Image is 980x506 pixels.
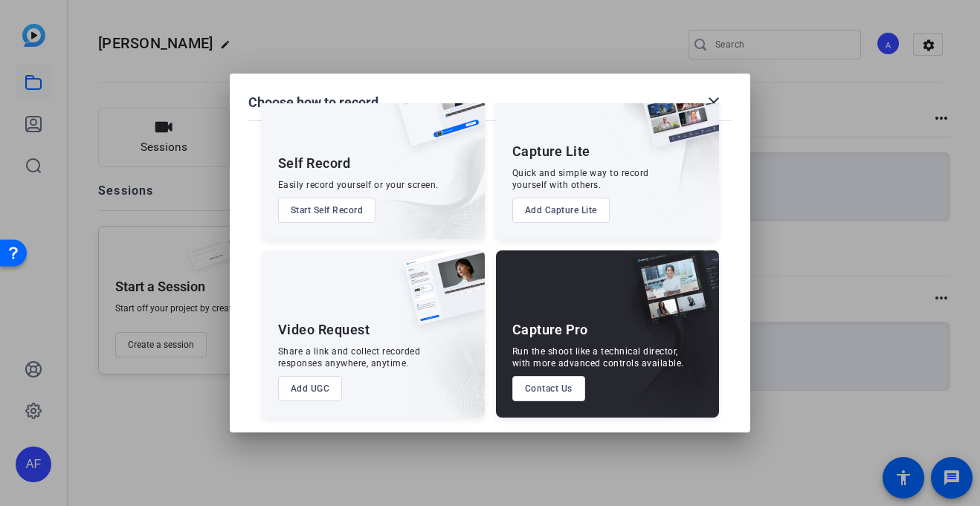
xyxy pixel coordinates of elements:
[512,321,588,339] div: Capture Pro
[278,376,343,401] button: Add UGC
[399,296,485,418] img: embarkstudio-ugc-content.png
[393,250,485,340] img: ugc-content.png
[705,94,723,111] mat-icon: close
[382,72,485,161] img: self-record.png
[248,94,378,111] h1: Choose how to record
[278,155,351,172] div: Self Record
[278,346,421,369] div: Share a link and collect recorded responses anywhere, anytime.
[278,321,370,339] div: Video Request
[512,376,585,401] button: Contact Us
[278,179,439,191] div: Easily record yourself or your screen.
[627,72,719,163] img: capture-lite.png
[512,143,590,160] div: Capture Lite
[278,198,376,223] button: Start Self Record
[355,104,485,239] img: embarkstudio-self-record.png
[512,198,610,223] button: Add Capture Lite
[512,167,649,191] div: Quick and simple way to record yourself with others.
[586,72,719,221] img: embarkstudio-capture-lite.png
[512,346,684,369] div: Run the shoot like a technical director, with more advanced controls available.
[609,269,719,418] img: embarkstudio-capture-pro.png
[621,250,719,341] img: capture-pro.png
